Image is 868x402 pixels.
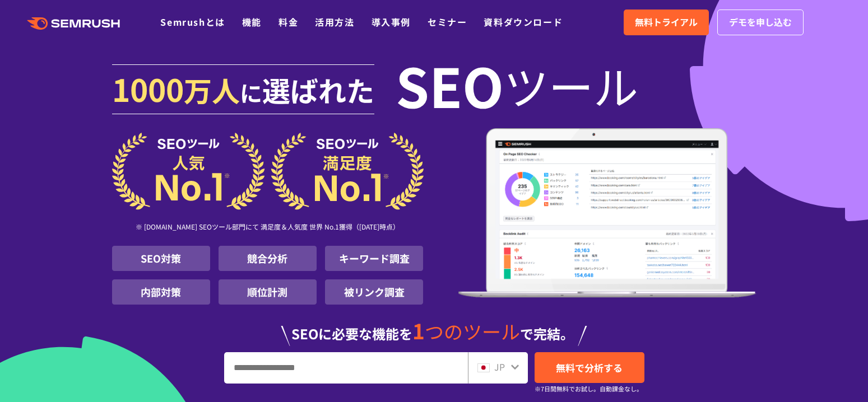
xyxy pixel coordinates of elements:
span: JP [494,360,505,373]
a: 無料で分析する [535,352,644,383]
span: 1 [412,315,425,345]
span: SEO [396,63,504,107]
input: URL、キーワードを入力してください [225,353,467,383]
div: SEOに必要な機能を [112,309,756,346]
small: ※7日間無料でお試し。自動課金なし。 [535,384,643,394]
a: 料金 [278,15,298,29]
a: Semrushとは [160,15,225,29]
a: デモを申し込む [717,10,804,35]
a: 活用方法 [315,15,354,29]
li: 順位計測 [219,279,317,305]
div: ※ [DOMAIN_NAME] SEOツール部門にて 満足度＆人気度 世界 No.1獲得（[DATE]時点） [112,210,424,246]
li: 被リンク調査 [325,279,423,305]
a: 無料トライアル [624,10,709,35]
li: SEO対策 [112,246,210,271]
span: デモを申し込む [729,15,792,30]
a: 資料ダウンロード [484,15,563,29]
span: 無料で分析する [556,361,623,375]
li: キーワード調査 [325,246,423,271]
span: 万人 [184,69,240,110]
span: 1000 [112,66,184,111]
span: 選ばれた [262,69,374,110]
li: 内部対策 [112,279,210,305]
span: ツール [504,63,638,107]
li: 競合分析 [219,246,317,271]
span: に [240,76,262,109]
span: で完結。 [520,324,574,343]
span: つのツール [425,317,520,345]
a: 機能 [242,15,262,29]
span: 無料トライアル [635,15,698,30]
a: 導入事例 [372,15,411,29]
a: セミナー [428,15,467,29]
